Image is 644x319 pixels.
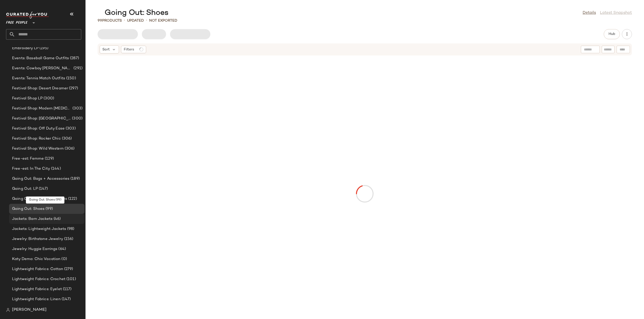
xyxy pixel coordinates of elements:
span: (306) [64,146,75,152]
span: (99) [45,206,53,212]
span: Katy Demo: Chic Vacation [12,256,60,262]
span: Events: Cowboy [PERSON_NAME] Tour [12,66,72,71]
span: (300) [43,96,54,101]
span: Going Out: Night Out Dresses [12,196,67,202]
span: (156) [63,236,73,242]
button: Hub [604,29,620,39]
span: Festival Shop LP [12,96,43,101]
span: Hub [608,32,615,36]
span: (195) [38,45,49,51]
span: (287) [69,55,79,61]
span: Festival Shop: Wild Western [12,146,64,152]
span: Lightweight Fabrics: Eyelet [12,286,62,292]
span: Festival Shop: Off Duty Ease [12,126,65,132]
span: Festival Shop: [GEOGRAPHIC_DATA] [12,116,71,121]
span: Going Out: Bags + Accessories [12,176,69,182]
span: (297) [68,86,78,91]
span: • [146,18,147,24]
span: Embroidery LP [12,45,38,51]
span: Filters [124,47,134,52]
span: Festival Shop: Desert Dreamer [12,86,68,91]
span: Jewelry: Huggie Earrings [12,246,57,252]
span: (147) [38,186,48,192]
span: (144) [50,166,61,172]
span: Free-est: Femme [12,156,44,162]
span: Festival Shop: Modern [MEDICAL_DATA] [12,106,71,111]
span: Free-est: In The City [12,166,50,172]
span: Lightweight Fabrics: Linen [12,296,61,302]
p: Not Exported [149,18,177,23]
span: (279) [63,266,73,272]
span: Free People [6,17,28,26]
span: (46) [53,216,61,222]
span: (303) [65,126,76,132]
span: Events: Tennis Match Outfits [12,76,65,81]
span: (0) [60,256,67,262]
span: (98) [66,226,74,232]
p: updated [127,18,144,23]
span: Lightweight Fabrics: Cotton [12,266,63,272]
span: (147) [61,296,71,302]
span: (129) [44,156,54,162]
span: Going Out: LP [12,186,38,192]
span: (300) [71,116,83,121]
span: (122) [67,196,77,202]
span: Going Out: Shoes [12,206,45,212]
span: (303) [71,106,83,111]
span: (117) [62,286,72,292]
span: • [124,18,125,24]
div: Products [98,18,122,23]
span: (291) [72,66,83,71]
span: (150) [65,76,76,81]
span: Jewelry: Birthstone Jewelry [12,236,63,242]
span: Festival Shop: Rocker Chic [12,136,61,142]
span: (306) [61,136,72,142]
span: (64) [57,246,66,252]
img: cfy_white_logo.C9jOOHJF.svg [6,12,49,19]
span: Jackets: Lightweight Jackets [12,226,66,232]
span: Events: Baseball Game Outfits [12,55,69,61]
div: Going Out: Shoes [98,8,169,18]
img: svg%3e [6,308,10,312]
span: (189) [69,176,80,182]
a: Details [583,10,596,16]
span: (101) [65,276,76,282]
span: Sort [102,47,110,52]
span: Lightweight Fabrics: Crochet [12,276,65,282]
span: Jackets: Barn Jackets [12,216,53,222]
span: [PERSON_NAME] [12,307,47,313]
span: 99 [98,19,102,23]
